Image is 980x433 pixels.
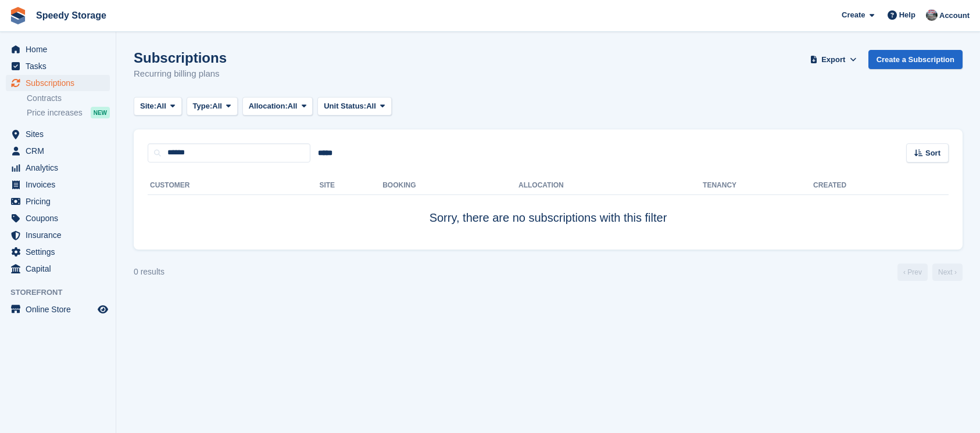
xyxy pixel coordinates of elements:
a: Previous [897,264,928,281]
a: menu [6,210,110,226]
span: Coupons [26,210,95,226]
div: NEW [91,107,110,118]
span: Sort [925,147,940,159]
span: Type: [193,100,213,112]
th: Tenancy [703,176,743,195]
span: Allocation: [249,100,288,112]
span: Create [842,9,865,21]
a: menu [6,160,110,176]
span: Insurance [26,227,95,243]
th: Booking [382,176,518,195]
span: All [288,100,298,112]
button: Allocation: All [242,97,313,116]
h1: Subscriptions [134,50,227,66]
span: Pricing [26,193,95,210]
img: Dan Jackson [926,9,938,21]
span: CRM [26,143,95,159]
a: menu [6,176,110,193]
span: All [212,100,222,112]
a: Price increases NEW [27,106,110,119]
p: Recurring billing plans [134,67,227,81]
span: All [366,100,376,112]
a: menu [6,261,110,277]
span: Online Store [26,301,95,317]
th: Allocation [518,176,703,195]
nav: Page [895,264,965,281]
span: Storefront [10,287,116,298]
div: 0 results [134,266,164,278]
span: Sorry, there are no subscriptions with this filter [430,211,667,224]
a: menu [6,75,110,91]
img: stora-icon-8386f47178a22dfd0bd8f6a31ec36ba5ce8667c1dd55bd0f319d3a0aa187defe.svg [9,7,27,24]
button: Export [808,50,859,69]
a: Contracts [27,93,110,104]
span: Tasks [26,58,95,74]
th: Customer [148,176,319,195]
span: Capital [26,261,95,277]
button: Unit Status: All [317,97,391,116]
span: Invoices [26,176,95,193]
span: Analytics [26,160,95,176]
span: Price increases [27,107,83,118]
span: Export [821,54,845,66]
a: menu [6,244,110,260]
a: Preview store [96,302,110,316]
span: Unit Status: [324,100,366,112]
a: menu [6,58,110,74]
a: menu [6,143,110,159]
span: Subscriptions [26,75,95,91]
a: menu [6,227,110,243]
th: Created [813,176,949,195]
a: Speedy Storage [31,6,111,25]
th: Site [319,176,382,195]
span: Site: [140,100,156,112]
button: Type: All [187,97,238,116]
a: Create a Subscription [868,50,963,69]
span: Help [899,9,915,21]
span: Account [939,10,970,21]
span: Settings [26,244,95,260]
span: Home [26,41,95,57]
span: All [156,100,166,112]
button: Site: All [134,97,182,116]
a: menu [6,193,110,210]
a: Next [932,264,963,281]
a: menu [6,126,110,142]
span: Sites [26,126,95,142]
a: menu [6,41,110,57]
a: menu [6,301,110,317]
